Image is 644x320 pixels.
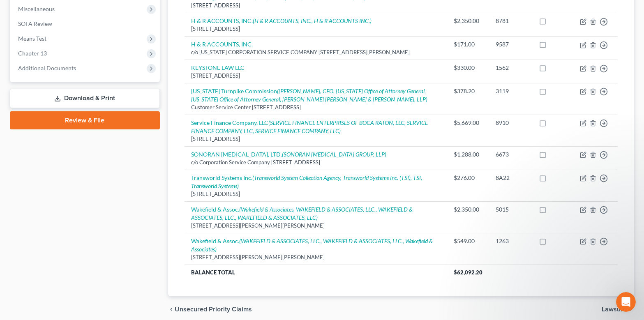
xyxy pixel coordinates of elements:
div: $1,288.00 [454,150,482,159]
span: Lawsuits [602,306,628,313]
i: chevron_left [168,306,175,313]
i: (H & R ACCOUNTS, INC., H & R ACCOUNTS INC.) [253,17,372,24]
div: [STREET_ADDRESS] [191,135,441,143]
span: Chapter 13 [18,50,47,57]
div: $330.00 [454,64,482,72]
div: $5,669.00 [454,119,482,127]
div: $378.20 [454,87,482,95]
a: Wakefield & Assoc.(Wakefield & Associates, WAKEFIELD & ASSOCIATES, LLC., WAKEFIELD & ASSOCIATES, ... [191,206,413,221]
div: [STREET_ADDRESS] [191,2,441,9]
div: 5015 [496,205,526,214]
div: c/o [US_STATE] CORPORATION SERVICE COMPANY [STREET_ADDRESS][PERSON_NAME] [191,48,441,56]
div: 1562 [496,64,526,72]
a: KEYSTONE LAW LLC [191,64,245,71]
i: (Wakefield & Associates, WAKEFIELD & ASSOCIATES, LLC., WAKEFIELD & ASSOCIATES, LLC., WAKEFIELD & ... [191,206,413,221]
i: ([PERSON_NAME], CEO, [US_STATE] Office of Attorney General, [US_STATE] Office of Attorney General... [191,87,427,103]
span: Means Test [18,35,46,42]
a: SONORAN [MEDICAL_DATA], LTD.(SONORAN [MEDICAL_DATA] GROUP, LLP) [191,151,386,158]
a: SOFA Review [12,16,160,31]
div: 8A22 [496,174,526,182]
i: (SERVICE FINANCE ENTERPRISES OF BOCA RATON, LLC, SERVICE FINANCE COMPANY, LLC, SERVICE FINANCE CO... [191,119,428,134]
div: [STREET_ADDRESS][PERSON_NAME][PERSON_NAME] [191,253,441,261]
div: 8781 [496,17,526,25]
div: $549.00 [454,237,482,245]
a: H & R ACCOUNTS, INC.(H & R ACCOUNTS, INC., H & R ACCOUNTS INC.) [191,17,372,24]
div: c/o Corporation Service Company [STREET_ADDRESS] [191,159,441,166]
a: Transworld Systems Inc.(Transworld System Collection Agency, Transworld Systems Inc. (TSI), TSI, ... [191,174,422,189]
div: [STREET_ADDRESS][PERSON_NAME][PERSON_NAME] [191,222,441,230]
a: Review & File [10,111,160,129]
i: (WAKEFIELD & ASSOCIATES, LLC., WAKEFIELD & ASSOCIATES, LLC., Wakefield & Associates) [191,237,433,253]
a: Download & Print [10,89,160,108]
div: $2,350.00 [454,17,482,25]
div: 9587 [496,40,526,48]
span: $62,092.20 [454,269,482,276]
div: 8910 [496,119,526,127]
div: $2,350.00 [454,205,482,214]
div: [STREET_ADDRESS] [191,25,441,33]
div: 3119 [496,87,526,95]
span: Additional Documents [18,64,76,71]
span: Miscellaneous [18,5,55,12]
button: Lawsuits chevron_right [602,306,634,313]
iframe: Intercom live chat [616,292,636,312]
div: $171.00 [454,40,482,48]
button: chevron_left Unsecured Priority Claims [168,306,252,313]
span: Unsecured Priority Claims [175,306,252,313]
div: Customer Service Center [STREET_ADDRESS] [191,104,441,111]
a: H & R ACCOUNTS, INC. [191,41,253,48]
a: Wakefield & Assoc.(WAKEFIELD & ASSOCIATES, LLC., WAKEFIELD & ASSOCIATES, LLC., Wakefield & Associ... [191,237,433,253]
div: $276.00 [454,174,482,182]
a: Service Finance Company, LLC(SERVICE FINANCE ENTERPRISES OF BOCA RATON, LLC, SERVICE FINANCE COMP... [191,119,428,134]
i: (Transworld System Collection Agency, Transworld Systems Inc. (TSI), TSI, Transworld Systems) [191,174,422,189]
div: [STREET_ADDRESS] [191,72,441,80]
a: [US_STATE] Turnpike Commission([PERSON_NAME], CEO, [US_STATE] Office of Attorney General, [US_STA... [191,87,427,103]
i: (SONORAN [MEDICAL_DATA] GROUP, LLP) [282,151,386,158]
div: 6673 [496,150,526,159]
div: 1263 [496,237,526,245]
span: SOFA Review [18,20,52,27]
div: [STREET_ADDRESS] [191,190,441,198]
th: Balance Total [185,265,447,280]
